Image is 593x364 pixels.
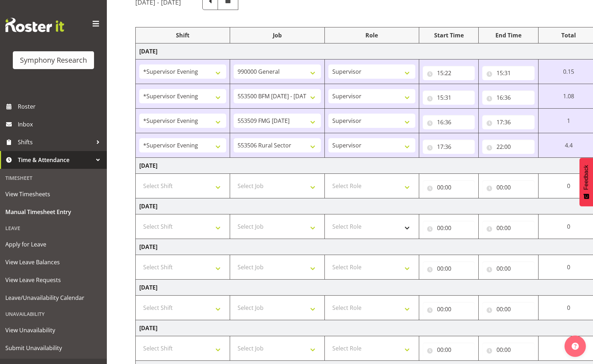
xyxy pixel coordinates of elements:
[482,90,535,105] input: Click to select...
[423,31,475,40] div: Start Time
[328,31,415,40] div: Role
[482,261,535,276] input: Click to select...
[423,261,475,276] input: Click to select...
[482,66,535,80] input: Click to select...
[5,18,64,32] img: Rosterit website logo
[2,221,105,235] div: Leave
[18,137,93,147] span: Shifts
[482,343,535,357] input: Click to select...
[423,115,475,129] input: Click to select...
[579,158,593,206] button: Feedback - Show survey
[2,289,105,307] a: Leave/Unavailability Calendar
[5,275,102,285] span: View Leave Requests
[5,189,102,199] span: View Timesheets
[482,302,535,316] input: Click to select...
[2,339,105,357] a: Submit Unavailability
[583,165,589,190] span: Feedback
[18,155,93,165] span: Time & Attendance
[423,221,475,235] input: Click to select...
[482,140,535,154] input: Click to select...
[2,307,105,321] div: Unavailability
[2,271,105,289] a: View Leave Requests
[423,302,475,316] input: Click to select...
[139,31,226,40] div: Shift
[18,119,103,130] span: Inbox
[482,221,535,235] input: Click to select...
[572,343,579,350] img: help-xxl-2.png
[423,180,475,194] input: Click to select...
[423,140,475,154] input: Click to select...
[5,239,102,250] span: Apply for Leave
[2,185,105,203] a: View Timesheets
[2,253,105,271] a: View Leave Balances
[482,115,535,129] input: Click to select...
[2,235,105,253] a: Apply for Leave
[482,180,535,194] input: Click to select...
[423,343,475,357] input: Click to select...
[482,31,535,40] div: End Time
[423,66,475,80] input: Click to select...
[423,90,475,105] input: Click to select...
[5,257,102,267] span: View Leave Balances
[5,343,102,353] span: Submit Unavailability
[5,325,102,336] span: View Unavailability
[18,101,103,112] span: Roster
[20,55,87,66] div: Symphony Research
[5,207,102,217] span: Manual Timesheet Entry
[2,203,105,221] a: Manual Timesheet Entry
[2,171,105,185] div: Timesheet
[5,292,102,303] span: Leave/Unavailability Calendar
[2,321,105,339] a: View Unavailability
[234,31,321,40] div: Job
